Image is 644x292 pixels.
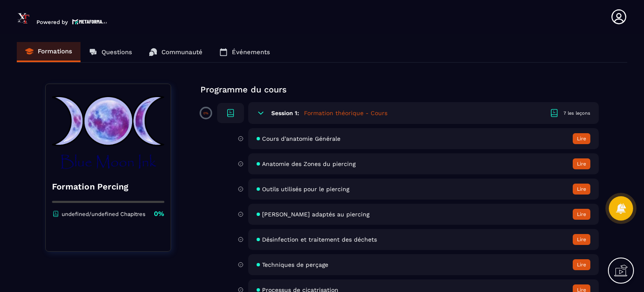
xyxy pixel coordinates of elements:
img: logo [72,18,107,25]
button: Lire [573,184,590,195]
p: undefined/undefined Chapitres [62,211,145,217]
button: Lire [573,158,590,169]
h4: Formation Percing [52,181,164,192]
h6: Session 1: [271,110,299,116]
button: Lire [573,259,590,270]
span: Cours d'anatomie Générale [262,135,340,142]
p: 0% [203,111,208,115]
span: Techniques de perçage [262,261,328,268]
h5: Formation théorique - Cours [304,109,387,117]
img: logo-branding [17,12,30,25]
p: Powered by [36,19,68,25]
button: Lire [573,133,590,144]
div: 7 les leçons [563,110,590,116]
button: Lire [573,209,590,220]
p: 0% [154,209,164,218]
span: Outils utilisés pour le piercing [262,186,349,192]
img: banner [52,90,164,174]
span: Désinfection et traitement des déchets [262,236,377,243]
span: [PERSON_NAME] adaptés au piercing [262,211,369,218]
span: Anatomie des Zones du piercing [262,160,356,167]
button: Lire [573,234,590,245]
p: Programme du cours [200,84,599,95]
